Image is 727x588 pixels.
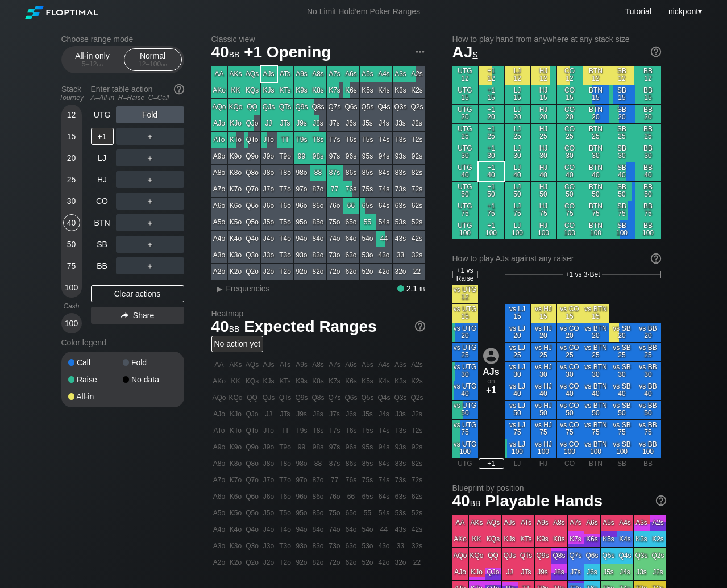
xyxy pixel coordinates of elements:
[228,198,244,214] div: K6o
[244,165,260,181] div: Q8o
[116,149,184,166] div: ＋
[67,49,119,70] div: All-in only
[409,247,425,263] div: 32s
[210,44,242,62] span: 40
[228,165,244,181] div: K8o
[69,60,117,68] div: 5 – 12
[327,247,343,263] div: 73o
[393,181,409,197] div: 73s
[505,66,530,85] div: LJ 12
[91,106,114,123] div: UTG
[360,198,376,214] div: 65s
[261,198,277,214] div: J6o
[635,105,661,123] div: BB 20
[261,231,277,247] div: J4o
[583,85,609,104] div: BTN 15
[343,264,359,280] div: 62o
[116,214,184,231] div: ＋
[376,198,392,214] div: 64s
[277,264,293,280] div: T2o
[228,66,244,82] div: AKs
[557,143,583,162] div: CO 30
[376,148,392,164] div: 94s
[343,247,359,263] div: 63o
[277,66,293,82] div: ATs
[452,201,478,220] div: UTG 75
[277,247,293,263] div: T3o
[244,181,260,197] div: Q7o
[310,181,326,197] div: 87o
[116,106,184,123] div: Fold
[310,82,326,98] div: K8s
[63,149,80,166] div: 20
[635,220,661,239] div: BB 100
[360,214,376,230] div: 55
[294,198,310,214] div: 96o
[277,181,293,197] div: T7o
[360,82,376,98] div: K5s
[116,171,184,188] div: ＋
[63,236,80,253] div: 50
[57,80,86,106] div: Stack
[244,115,260,131] div: QJo
[393,247,409,263] div: 33
[393,66,409,82] div: A3s
[211,82,227,98] div: AKo
[68,376,123,383] div: Raise
[414,320,426,332] img: help.32db89a4.svg
[294,247,310,263] div: 93o
[376,115,392,131] div: J4s
[228,264,244,280] div: K2o
[244,247,260,263] div: Q3o
[479,143,504,162] div: +1 30
[650,45,662,58] img: help.32db89a4.svg
[343,148,359,164] div: 96s
[360,115,376,131] div: J5s
[393,115,409,131] div: J3s
[63,193,80,210] div: 30
[261,66,277,82] div: AJs
[277,132,293,148] div: TT
[609,162,635,181] div: SB 40
[310,148,326,164] div: 98s
[531,162,556,181] div: HJ 40
[327,181,343,197] div: 77
[666,5,704,18] div: ▾
[452,43,478,61] span: AJ
[91,193,114,210] div: CO
[360,132,376,148] div: T5s
[277,82,293,98] div: KTs
[277,99,293,115] div: QTs
[609,105,635,123] div: SB 20
[583,105,609,123] div: BTN 20
[327,231,343,247] div: 74o
[452,162,478,181] div: UTG 40
[91,257,114,274] div: BB
[61,35,184,44] h2: Choose range mode
[583,182,609,201] div: BTN 50
[452,105,478,123] div: UTG 20
[261,165,277,181] div: J8o
[557,220,583,239] div: CO 100
[531,201,556,220] div: HJ 75
[127,49,179,70] div: Normal
[294,214,310,230] div: 95o
[97,60,103,68] span: bb
[121,312,128,319] img: share.864f2f62.svg
[63,128,80,145] div: 15
[360,165,376,181] div: 85s
[294,148,310,164] div: 99
[505,85,530,104] div: LJ 15
[360,148,376,164] div: 95s
[310,247,326,263] div: 83o
[228,214,244,230] div: K5o
[393,132,409,148] div: T3s
[376,66,392,82] div: A4s
[310,231,326,247] div: 84o
[393,231,409,247] div: 43s
[244,66,260,82] div: AQs
[343,214,359,230] div: 65o
[261,115,277,131] div: JJ
[161,60,167,68] span: bb
[91,94,184,102] div: A=All-in R=Raise C=Call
